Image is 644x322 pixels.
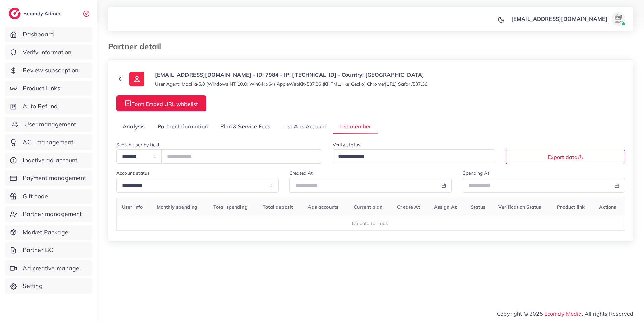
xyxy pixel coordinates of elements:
span: Verify information [23,48,72,57]
a: Ecomdy Media [544,310,582,317]
span: Export data [548,154,583,160]
p: [EMAIL_ADDRESS][DOMAIN_NAME] [511,15,607,23]
a: Market Package [5,225,92,240]
span: User info [122,204,143,210]
span: Inactive ad account [23,156,78,165]
span: Review subscription [23,66,79,75]
a: List Ads Account [277,119,333,134]
button: Form Embed URL whitelist [116,95,206,111]
a: Plan & Service Fees [214,119,277,134]
h2: Ecomdy Admin [23,10,62,17]
span: ACL management [23,138,73,147]
a: Partner BC [5,242,92,258]
img: avatar [612,12,625,26]
a: Payment management [5,170,92,186]
span: Ads accounts [308,204,338,210]
input: Search for option [336,151,486,162]
a: Dashboard [5,27,92,42]
span: Status [471,204,485,210]
a: Partner Information [151,119,214,134]
span: Partner management [23,210,82,218]
img: logo [9,8,21,19]
div: No data for table [120,220,621,227]
span: Ad creative management [23,264,87,273]
a: Inactive ad account [5,153,92,168]
a: Gift code [5,189,92,204]
label: Created At [289,170,313,176]
span: Market Package [23,228,68,237]
small: User Agent: Mozilla/5.0 (Windows NT 10.0; Win64; x64) AppleWebKit/537.36 (KHTML, like Gecko) Chro... [155,81,427,87]
a: ACL management [5,134,92,150]
span: Partner BC [23,246,53,254]
span: Total deposit [263,204,293,210]
span: Monthly spending [157,204,198,210]
span: Create At [397,204,420,210]
h3: Partner detail [108,42,166,51]
span: Gift code [23,192,48,201]
a: Review subscription [5,63,92,78]
span: Verification Status [498,204,541,210]
a: List member [333,119,377,134]
span: Assign At [434,204,457,210]
a: Auto Refund [5,98,92,114]
span: Product Links [23,84,60,93]
a: Partner management [5,206,92,222]
p: [EMAIL_ADDRESS][DOMAIN_NAME] - ID: 7984 - IP: [TECHNICAL_ID] - Country: [GEOGRAPHIC_DATA] [155,71,427,79]
a: [EMAIL_ADDRESS][DOMAIN_NAME]avatar [507,12,628,26]
a: Ad creative management [5,260,92,276]
span: Actions [599,204,616,210]
span: User management [24,120,76,129]
a: logoEcomdy Admin [9,8,62,19]
label: Verify status [333,141,360,148]
a: Analysis [116,119,151,134]
span: Setting [23,282,43,290]
label: Account status [116,170,150,176]
span: Auto Refund [23,102,58,111]
label: Spending At [463,170,489,176]
span: , All rights Reserved [582,310,633,318]
label: Search user by field [116,141,159,148]
span: Copyright © 2025 [497,310,633,318]
a: Verify information [5,45,92,60]
span: Product link [557,204,585,210]
a: Product Links [5,81,92,96]
a: Setting [5,278,92,294]
a: User management [5,117,92,132]
span: Dashboard [23,30,54,39]
img: ic-user-info.36bf1079.svg [129,72,144,86]
button: Export data [506,150,625,164]
span: Payment management [23,174,86,183]
span: Total spending [213,204,248,210]
div: Search for option [333,149,495,163]
span: Current plan [354,204,383,210]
